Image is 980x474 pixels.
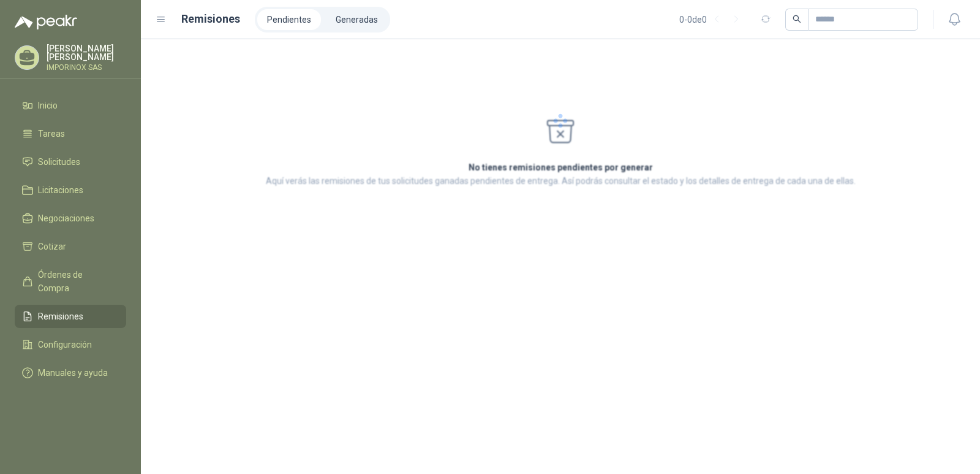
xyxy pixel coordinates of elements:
[15,235,126,258] a: Cotizar
[326,9,388,30] a: Generadas
[15,263,126,300] a: Órdenes de Compra
[793,15,801,23] span: search
[38,310,83,323] span: Remisiones
[38,99,58,112] span: Inicio
[38,212,94,225] span: Negociaciones
[257,9,321,30] a: Pendientes
[15,122,126,145] a: Tareas
[38,268,115,295] span: Órdenes de Compra
[38,155,80,169] span: Solicitudes
[15,94,126,117] a: Inicio
[15,207,126,230] a: Negociaciones
[679,10,746,29] div: 0 - 0 de 0
[38,183,83,197] span: Licitaciones
[38,366,108,380] span: Manuales y ayuda
[47,64,126,71] p: IMPORINOX SAS
[181,10,240,28] h1: Remisiones
[38,240,66,253] span: Cotizar
[15,150,126,174] a: Solicitudes
[38,127,65,140] span: Tareas
[15,178,126,202] a: Licitaciones
[15,305,126,328] a: Remisiones
[38,338,92,351] span: Configuración
[15,361,126,384] a: Manuales y ayuda
[47,44,126,61] p: [PERSON_NAME] [PERSON_NAME]
[15,15,77,29] img: Logo peakr
[15,333,126,356] a: Configuración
